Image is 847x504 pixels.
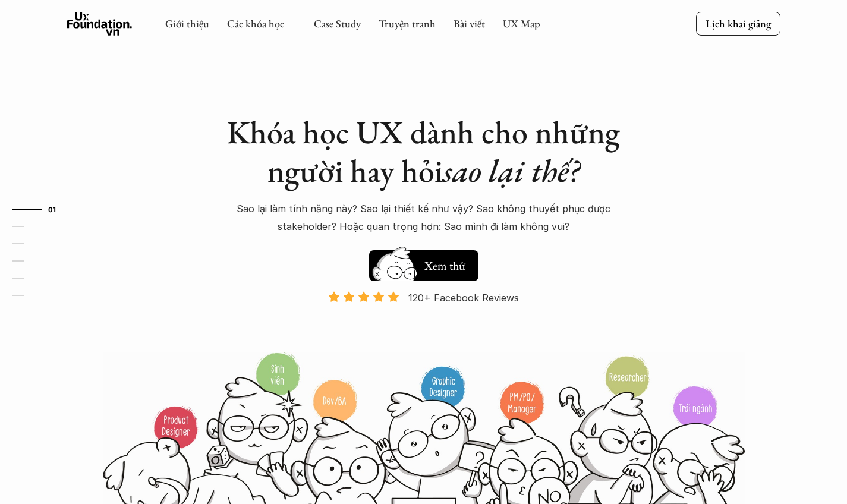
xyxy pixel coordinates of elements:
strong: 03 [30,239,39,247]
strong: 04 [30,256,40,264]
strong: 02 [30,222,39,230]
strong: 05 [30,273,39,282]
a: Giới thiệu [165,17,209,30]
a: 120+ Facebook Reviews [318,291,530,351]
a: UX Map [503,17,540,30]
a: Case Study [314,17,361,30]
a: Truyện tranh [379,17,436,30]
p: Lịch khai giảng [706,17,771,30]
h1: Khóa học UX dành cho những người hay hỏi [216,113,632,190]
p: 120+ Facebook Reviews [408,289,519,307]
strong: 06 [30,291,39,299]
a: 01 [12,202,68,216]
p: Và đang giảm dần do Facebook ra tính năng Locked Profile 😭 😭 😭 [330,313,518,349]
p: Sao lại làm tính năng này? Sao lại thiết kế như vậy? Sao không thuyết phục được stakeholder? Hoặc... [216,200,632,236]
h5: Xem thử [423,257,467,274]
h5: Hay thôi [423,255,463,272]
a: Xem thử [369,244,478,281]
a: Lịch khai giảng [696,12,780,35]
a: Các khóa học [227,17,284,30]
a: Bài viết [454,17,485,30]
em: sao lại thế? [443,150,580,191]
strong: 01 [48,204,56,213]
